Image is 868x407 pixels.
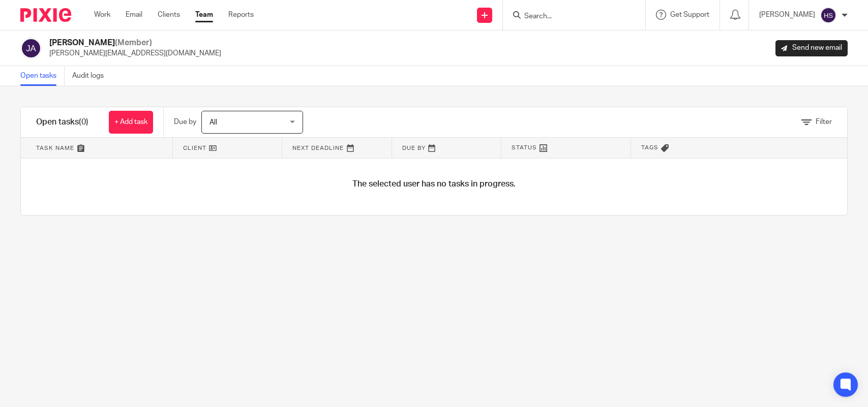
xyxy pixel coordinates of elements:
h1: Open tasks [36,117,88,128]
a: Clients [158,10,180,20]
a: + Add task [109,111,153,134]
img: Pixie [20,8,71,22]
span: Filter [816,118,832,126]
span: (Member) [115,39,152,47]
a: Reports [228,10,254,20]
a: Work [94,10,110,20]
h4: The selected user has no tasks in progress. [352,179,516,190]
span: (0) [79,118,88,126]
a: Open tasks [20,66,65,86]
span: Get Support [670,11,709,18]
p: [PERSON_NAME][EMAIL_ADDRESS][DOMAIN_NAME] [49,48,221,58]
img: svg%3E [820,7,836,23]
a: Send new email [775,40,848,56]
a: Audit logs [72,66,111,86]
span: Status [512,143,537,152]
input: Search [523,12,615,21]
p: [PERSON_NAME] [759,10,815,20]
a: Team [195,10,213,20]
h2: [PERSON_NAME] [49,38,221,48]
span: All [209,119,217,126]
p: Due by [174,117,196,127]
a: Email [126,10,142,20]
img: svg%3E [20,38,42,59]
span: Tags [641,143,659,152]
